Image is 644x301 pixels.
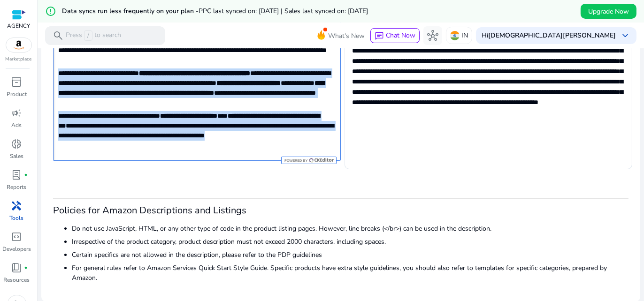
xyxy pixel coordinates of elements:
[53,205,629,216] h3: Policies for Amazon Descriptions and Listings
[427,30,438,41] span: hub
[488,31,616,40] b: [DEMOGRAPHIC_DATA][PERSON_NAME]
[72,263,629,283] li: For general rules refer to Amazon Services Quick Start Style Guide. Specific products have extra ...
[482,32,616,39] p: Hi
[11,107,23,119] span: campaign
[11,138,23,150] span: donut_small
[199,7,368,15] span: PPC last synced on: [DATE] | Sales last synced on: [DATE]
[66,30,121,41] p: Press to search
[11,262,23,273] span: book_4
[10,152,23,160] p: Sales
[24,266,28,270] span: fiber_manual_record
[72,224,629,233] li: Do not use JavaScript, HTML, or any other type of code in the product listing pages. However, lin...
[11,200,23,211] span: handyman
[72,237,629,247] li: Irrespective of the product category, product description must not exceed 2000 characters, includ...
[24,173,28,177] span: fiber_manual_record
[7,183,27,191] p: Reports
[581,4,636,19] button: Upgrade Now
[2,245,31,253] p: Developers
[423,26,442,45] button: hub
[10,214,24,222] p: Tools
[53,30,64,41] span: search
[11,76,23,88] span: inventory_2
[370,28,420,43] button: chatChat Now
[4,276,30,284] p: Resources
[284,158,307,163] span: Powered by
[11,231,23,242] span: code_blocks
[12,121,22,129] p: Ads
[450,31,460,40] img: in.svg
[11,169,23,181] span: lab_profile
[386,31,415,40] span: Chat Now
[6,38,31,52] img: amazon.svg
[461,27,468,44] p: IN
[375,31,384,41] span: chat
[84,30,92,41] span: /
[53,19,341,161] div: Rich Text Editor. Editing area: main. Press Alt+0 for help.
[7,90,27,98] p: Product
[45,6,56,17] mat-icon: error_outline
[328,28,365,44] span: What's New
[62,8,368,15] h5: Data syncs run less frequently on your plan -
[588,7,629,16] span: Upgrade Now
[7,22,30,30] p: AGENCY
[6,56,32,63] p: Marketplace
[620,30,631,41] span: keyboard_arrow_down
[72,250,629,260] li: Certain specifics are not allowed in the description, please refer to the PDP guidelines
